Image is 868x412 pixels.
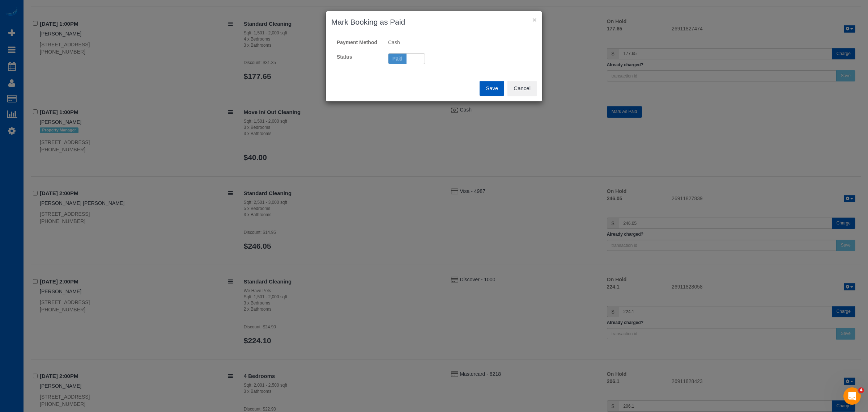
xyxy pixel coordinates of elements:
button: Save [480,81,504,96]
h3: Mark Booking as Paid [331,17,537,28]
div: Cash [383,39,520,46]
span: 4 [858,387,864,393]
label: Status [331,53,383,60]
iframe: Intercom live chat [843,387,861,405]
button: × [532,16,537,24]
button: Cancel [507,81,537,96]
span: Paid [388,54,407,64]
label: Payment Method [331,39,383,46]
